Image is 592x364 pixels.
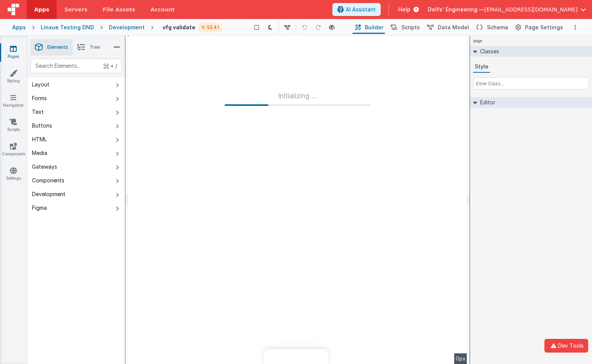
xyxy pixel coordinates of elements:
div: Components [32,177,64,184]
button: Buttons [27,119,125,133]
span: Builder [365,24,383,31]
span: Servers [64,6,87,13]
span: File Assets [103,6,136,13]
div: Apps [12,24,26,31]
div: Development [32,190,65,198]
div: Figma [32,204,47,212]
div: Buttons [32,122,52,129]
span: Data Model [438,24,469,31]
span: Delfs' Engineering — [428,6,484,13]
span: Tree [89,44,100,50]
input: Search Elements... [30,59,122,73]
button: Data Model [424,21,471,34]
button: Figma [27,201,125,215]
button: Layout [27,78,125,91]
div: Development [109,24,145,31]
h4: page [470,36,485,46]
button: Scripts [388,21,421,34]
button: Development [27,187,125,201]
span: Help [398,6,410,13]
span: Apps [34,6,49,13]
h4: vfg validate [163,24,195,30]
button: Delfs' Engineering — [EMAIL_ADDRESS][DOMAIN_NAME] [428,6,586,13]
button: Components [27,174,125,187]
div: Media [32,149,47,157]
div: Initializing ... [225,91,371,106]
span: Elements [47,44,68,50]
input: Enter Class... [473,77,589,89]
button: Media [27,146,125,160]
h2: Editor [477,97,495,108]
div: Forms [32,94,47,102]
span: Schema [487,24,508,31]
button: Gateways [27,160,125,174]
button: AI Assistant [332,3,381,16]
button: Dev Tools [544,339,588,353]
button: Options [571,23,580,32]
div: 0px [454,353,467,364]
h2: Classes [477,46,499,57]
span: Scripts [401,24,420,31]
div: HTML [32,136,47,143]
div: V: 53.41 [198,23,222,32]
div: --> [128,36,467,364]
span: AI Assistant [346,6,376,13]
div: Layout [32,81,49,88]
div: Gateways [32,163,57,171]
div: Linxue Testing DND [41,24,94,31]
span: + / [104,59,117,73]
button: Style [473,61,490,73]
button: Schema [474,21,510,34]
button: Builder [353,21,385,34]
button: Text [27,105,125,119]
button: Page Settings [513,21,565,34]
div: Text [32,108,44,116]
span: [EMAIL_ADDRESS][DOMAIN_NAME] [484,6,578,13]
button: HTML [27,133,125,146]
span: Page Settings [525,24,563,31]
button: Forms [27,91,125,105]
